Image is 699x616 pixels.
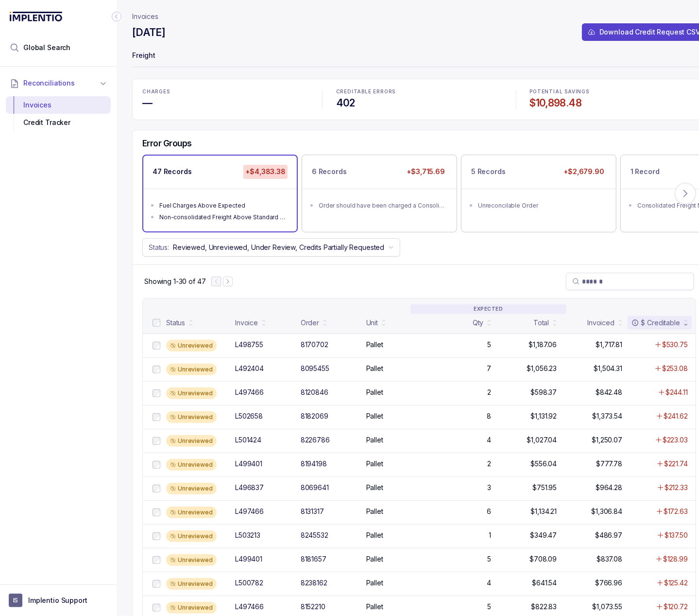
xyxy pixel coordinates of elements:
div: Remaining page entries [144,277,205,286]
div: Status [166,318,185,328]
p: 7 [487,364,492,373]
p: $1,073.55 [592,602,622,612]
p: $1,504.31 [594,364,622,373]
div: 8182069 [301,411,328,421]
p: 8 [487,411,492,421]
span: Reconciliations [23,78,75,88]
div: L497466 [235,602,264,612]
p: EXPECTED [410,304,566,314]
p: 2 [488,387,492,397]
p: $486.97 [595,530,622,540]
p: $125.42 [664,578,688,588]
p: $212.33 [665,483,688,493]
p: 1 Record [631,167,660,176]
p: 5 [488,602,492,612]
p: Pallet [366,411,383,421]
div: Order should have been charged a Consolidated Rate, but was charged as Non-consolidated instead [319,201,446,211]
p: $751.95 [532,483,557,493]
input: checkbox-checkbox [153,389,160,397]
p: $1,250.07 [592,435,622,445]
p: $556.04 [530,459,557,469]
div: Unit [366,318,378,328]
p: +$3,715.69 [405,165,447,178]
div: Unreviewed [166,554,217,566]
input: checkbox-checkbox [153,532,160,540]
div: Unreviewed [166,411,217,423]
div: Unreviewed [166,507,217,518]
p: $766.96 [595,578,622,588]
p: 4 [487,578,492,588]
p: CHARGES [142,89,308,95]
p: $777.78 [596,459,622,469]
button: Next Page [223,277,233,286]
div: Unreconcilable Order [478,201,605,211]
div: Unreviewed [166,602,217,614]
p: 47 Records [153,167,192,176]
p: Pallet [366,554,383,564]
div: L496837 [235,483,264,493]
p: 6 [487,507,492,516]
input: checkbox-checkbox [153,485,160,493]
p: $1,717.81 [596,340,622,350]
p: 2 [488,459,492,469]
div: Collapse Icon [111,11,122,22]
div: 8131317 [301,507,324,516]
p: $822.83 [531,602,557,612]
div: L498755 [235,340,263,350]
div: 8181657 [301,554,326,564]
p: 1 [489,530,492,540]
div: Unreviewed [166,578,217,590]
p: $253.08 [662,364,688,373]
p: Reviewed, Unreviewed, Under Review, Credits Partially Requested [173,243,384,252]
p: Pallet [366,602,383,612]
h5: Error Groups [142,138,192,149]
div: L497466 [235,387,264,397]
a: Invoices [132,12,158,21]
p: Pallet [366,387,383,397]
p: $349.47 [530,530,557,540]
p: 5 [488,340,492,350]
input: checkbox-checkbox [153,319,160,327]
div: L501424 [235,435,261,445]
div: L497466 [235,507,264,516]
p: Pallet [366,483,383,493]
input: checkbox-checkbox [153,342,160,350]
p: Showing 1-30 of 47 [144,277,205,286]
p: Status: [149,243,169,252]
p: $241.62 [664,411,688,421]
input: checkbox-checkbox [153,556,160,564]
p: 6 Records [312,167,347,176]
p: +$2,679.90 [562,165,606,178]
p: $598.37 [530,387,557,397]
div: Unreviewed [166,483,217,494]
p: $708.09 [529,554,557,564]
div: L502658 [235,411,263,421]
p: $1,056.23 [527,364,557,373]
h4: [DATE] [132,26,165,39]
p: $1,134.21 [531,507,557,516]
div: Unreviewed [166,530,217,542]
p: $641.54 [532,578,557,588]
p: Pallet [366,459,383,469]
p: POTENTIAL SAVINGS [530,89,696,95]
p: $837.08 [597,554,622,564]
div: 8069641 [301,483,329,493]
p: $221.74 [664,459,688,469]
input: checkbox-checkbox [153,366,160,373]
input: checkbox-checkbox [153,604,160,612]
p: Pallet [366,364,383,373]
button: User initialsImplentio Support [9,594,108,607]
input: checkbox-checkbox [153,580,160,588]
p: 4 [487,435,492,445]
span: User initials [9,594,22,607]
div: 8245532 [301,530,328,540]
p: $128.99 [663,554,688,564]
p: 5 Records [471,167,506,176]
div: 8120846 [301,387,328,397]
p: Implentio Support [28,596,87,605]
div: Invoice [235,318,258,328]
input: checkbox-checkbox [153,461,160,469]
p: $244.11 [665,387,688,397]
input: checkbox-checkbox [153,413,160,421]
